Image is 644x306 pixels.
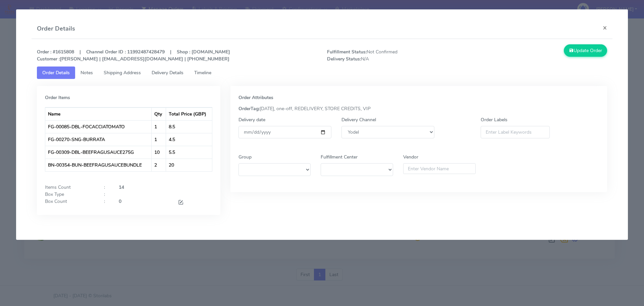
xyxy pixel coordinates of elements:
td: BN-00354-BUN-BEEFRAGUSAUCEBUNDLE [45,159,152,171]
span: Shipping Address [104,70,141,76]
strong: Customer : [37,56,60,62]
th: Name [45,107,152,120]
div: [DATE], one-off, REDELIVERY, STORE CREDITS, VIP [233,105,604,112]
label: Delivery Channel [341,116,376,123]
span: Not Confirmed N/A [322,48,467,62]
label: Group [238,154,252,161]
ul: Tabs [37,67,607,79]
strong: 14 [119,184,124,190]
strong: Order : #1615808 | Channel Order ID : 11992487428479 | Shop : [DOMAIN_NAME] [PERSON_NAME] | [EMAI... [37,49,230,62]
label: Fulfillment Center [321,154,358,161]
div: : [99,198,114,207]
label: Vendor [403,154,418,161]
div: Items Count [40,184,99,191]
strong: Order Attributes [238,94,273,101]
div: : [99,184,114,191]
th: Qty [152,107,166,120]
td: 5.5 [166,146,212,159]
td: 8.5 [166,120,212,133]
strong: OrderTag: [238,105,260,112]
td: 20 [166,159,212,171]
div: : [99,191,114,198]
td: FG-00270-SNG-BURRATA [45,133,152,146]
span: Notes [80,70,93,76]
strong: 0 [119,198,121,205]
label: Order Labels [481,116,507,123]
input: Enter Label Keywords [481,126,550,138]
div: Box Count [40,198,99,207]
strong: Order Items [45,94,70,101]
td: FG-00085-DBL-FOCACCIATOMATO [45,120,152,133]
span: Timeline [194,70,211,76]
span: Order Details [42,70,70,76]
th: Total Price (GBP) [166,107,212,120]
td: 4.5 [166,133,212,146]
input: Enter Vendor Name [403,163,476,174]
strong: Delivery Status: [327,56,361,62]
td: 1 [152,120,166,133]
label: Delivery date [238,116,265,123]
button: Update Order [564,44,607,57]
td: 10 [152,146,166,159]
button: Close [597,19,612,37]
td: FG-00309-DBL-BEEFRAGUSAUCE275G [45,146,152,159]
td: 2 [152,159,166,171]
td: 1 [152,133,166,146]
div: Box Type [40,191,99,198]
h4: Order Details [37,24,75,33]
span: Delivery Details [152,70,183,76]
strong: Fulfillment Status: [327,49,367,55]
